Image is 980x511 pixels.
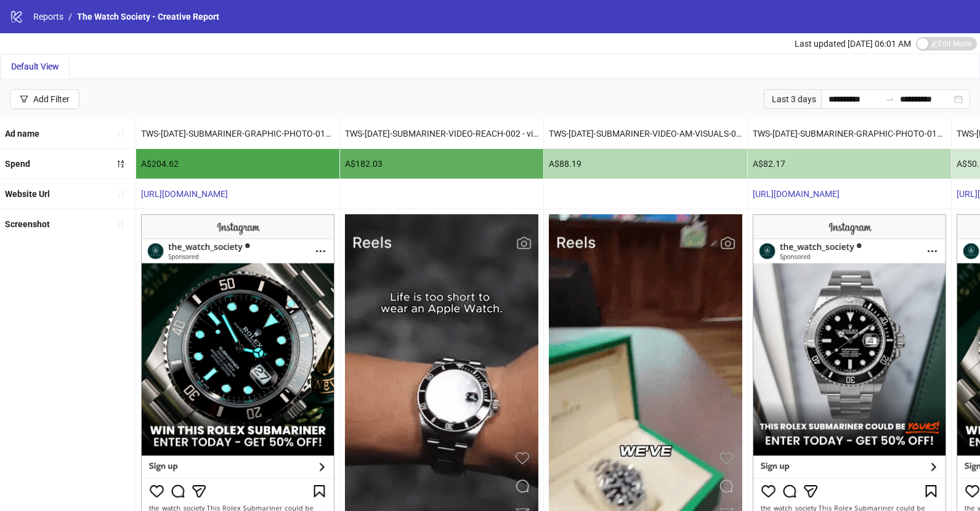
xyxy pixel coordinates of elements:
[340,149,543,179] div: A$182.03
[885,94,895,104] span: swap-right
[141,189,228,199] a: [URL][DOMAIN_NAME]
[116,159,125,168] span: sort-descending
[20,95,28,103] span: filter
[885,94,895,104] span: to
[753,189,840,199] a: [URL][DOMAIN_NAME]
[116,129,125,138] span: sort-ascending
[544,149,747,179] div: A$88.19
[764,89,821,109] div: Last 3 days
[31,10,66,23] a: Reports
[5,189,50,199] b: Website Url
[116,190,125,198] span: sort-ascending
[33,94,70,104] div: Add Filter
[5,159,30,169] b: Spend
[5,219,50,229] b: Screenshot
[136,119,339,148] div: TWS-[DATE]-SUBMARINER-GRAPHIC-PHOTO-015 - photo29 - PDP - TWS2845916 - [DATE]
[77,12,219,22] span: The Watch Society - Creative Report
[11,62,59,71] span: Default View
[795,39,911,49] span: Last updated [DATE] 06:01 AM
[136,149,339,179] div: A$204.62
[5,129,39,139] b: Ad name
[68,10,72,23] li: /
[748,119,951,148] div: TWS-[DATE]-SUBMARINER-GRAPHIC-PHOTO-017 - photo31 - PDP - TWS2845916 - [DATE]
[340,119,543,148] div: TWS-[DATE]-SUBMARINER-VIDEO-REACH-002 - video9 - PDP - TWS2845916 - [DATE]
[748,149,951,179] div: A$82.17
[116,220,125,228] span: sort-ascending
[10,89,79,109] button: Add Filter
[544,119,747,148] div: TWS-[DATE]-SUBMARINER-VIDEO-AM-VISUALS-002 - video2 - PDP - TWS2845916 - [DATE]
